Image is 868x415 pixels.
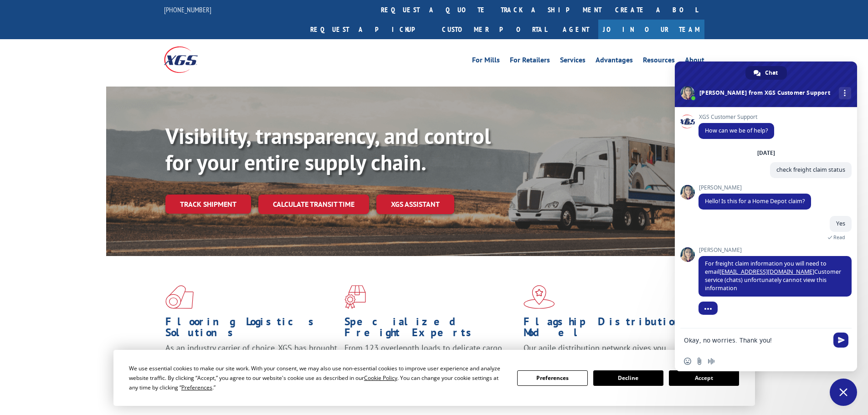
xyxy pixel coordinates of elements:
a: For Mills [472,56,500,67]
span: [PERSON_NAME] [699,247,852,253]
a: Track shipment [165,195,251,214]
div: Cookie Consent Prompt [113,350,755,406]
button: Preferences [517,370,587,386]
span: How can we be of help? [705,127,768,134]
a: Chat [745,66,787,80]
span: Insert an emoji [684,358,691,365]
a: Join Our Team [598,20,704,39]
img: xgs-icon-flagship-distribution-model-red [524,285,555,309]
span: Our agile distribution network gives you nationwide inventory management on demand. [524,343,691,364]
span: Audio message [708,358,715,365]
h1: Flooring Logistics Solutions [165,316,338,343]
a: [EMAIL_ADDRESS][DOMAIN_NAME] [719,268,814,276]
span: Hello! Is this for a Home Depot claim? [705,197,805,205]
span: As an industry carrier of choice, XGS has brought innovation and dedication to flooring logistics... [165,343,337,375]
span: Chat [765,66,778,80]
span: check freight claim status [776,166,845,174]
a: [PHONE_NUMBER] [164,5,211,14]
span: Send a file [696,358,703,365]
a: Close chat [830,379,857,406]
button: Decline [593,370,663,386]
span: For freight claim information you will need to email Customer service (chats) unfortunately canno... [705,260,841,292]
a: For Retailers [510,56,550,67]
span: Read [833,234,845,241]
button: Accept [669,370,739,386]
a: Advantages [596,56,633,67]
div: We use essential cookies to make our site work. With your consent, we may also use non-essential ... [129,364,506,392]
a: Request a pickup [303,20,435,39]
textarea: Compose your message... [684,328,830,351]
b: Visibility, transparency, and control for your entire supply chain. [165,122,491,176]
span: [PERSON_NAME] [699,184,811,191]
span: XGS Customer Support [699,114,774,120]
h1: Specialized Freight Experts [344,316,517,343]
a: About [685,56,704,67]
p: From 123 overlength loads to delicate cargo, our experienced staff knows the best way to move you... [344,343,517,383]
a: Customer Portal [435,20,554,39]
a: Resources [643,56,675,67]
a: Services [560,56,586,67]
h1: Flagship Distribution Model [524,316,696,343]
img: xgs-icon-total-supply-chain-intelligence-red [165,285,194,309]
span: Cookie Policy [364,374,397,382]
a: XGS ASSISTANT [376,195,454,214]
div: [DATE] [757,150,775,156]
a: Agent [554,20,598,39]
span: Yes [836,220,845,227]
span: Send [833,333,848,348]
span: Preferences [181,384,212,391]
a: Calculate transit time [258,195,369,214]
img: xgs-icon-focused-on-flooring-red [344,285,366,309]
